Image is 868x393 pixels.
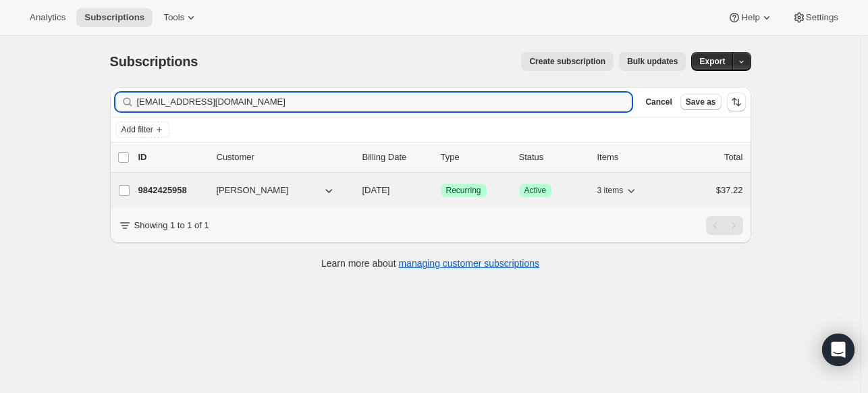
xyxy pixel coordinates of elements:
span: Export [699,56,725,67]
button: Add filter [115,122,169,138]
div: 9842425958[PERSON_NAME][DATE]SuccessRecurringSuccessActive3 items$37.22 [138,181,743,200]
nav: Pagination [706,216,743,235]
p: ID [138,151,206,164]
button: Sort the results [727,93,746,111]
span: Subscriptions [110,54,198,69]
button: Create subscription [521,52,614,71]
div: IDCustomerBilling DateTypeStatusItemsTotal [138,151,743,164]
button: Export [691,52,733,71]
div: Type [441,151,508,164]
span: Settings [806,12,838,23]
p: Learn more about [321,257,539,270]
div: Open Intercom Messenger [822,334,855,366]
button: Save as [680,94,722,110]
span: Analytics [30,12,65,23]
p: Status [519,151,587,164]
span: Bulk updates [627,56,678,67]
span: Active [524,185,547,196]
span: 3 items [597,185,624,196]
button: 3 items [597,181,639,200]
span: Help [741,12,759,23]
button: [PERSON_NAME] [209,180,344,201]
span: $37.22 [716,185,743,195]
p: Showing 1 to 1 of 1 [134,219,209,232]
p: 9842425958 [138,184,206,197]
div: Items [597,151,665,164]
a: managing customer subscriptions [398,258,539,269]
button: Help [720,8,781,27]
button: Subscriptions [76,8,153,27]
span: [DATE] [362,185,390,195]
button: Cancel [640,94,677,110]
p: Total [724,151,742,164]
input: Filter subscribers [137,93,632,111]
span: Cancel [645,97,672,107]
span: Tools [163,12,184,23]
button: Bulk updates [619,52,686,71]
span: Recurring [446,185,481,196]
button: Tools [155,8,206,27]
span: [PERSON_NAME] [217,184,289,197]
span: Create subscription [529,56,605,67]
span: Add filter [121,124,153,135]
p: Billing Date [362,151,430,164]
button: Settings [784,8,846,27]
span: Subscriptions [84,12,144,23]
button: Analytics [22,8,74,27]
p: Customer [217,151,352,164]
span: Save as [686,97,716,107]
